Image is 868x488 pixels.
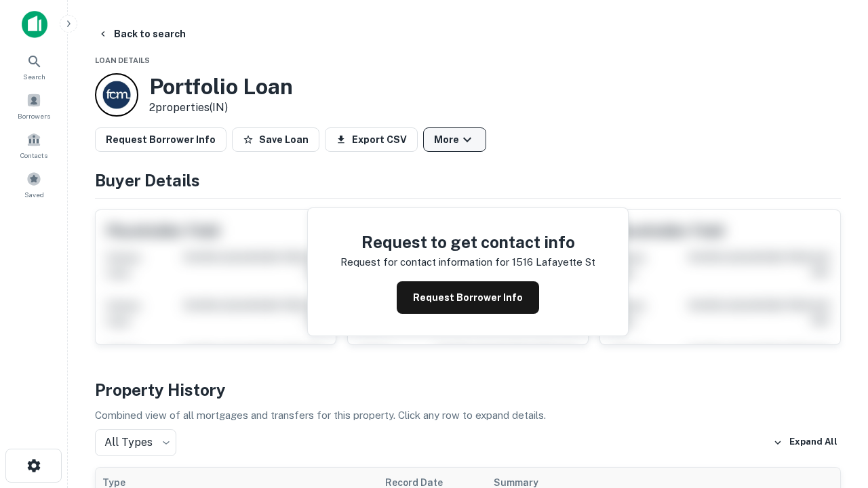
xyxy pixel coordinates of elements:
button: Request Borrower Info [397,281,539,314]
a: Borrowers [4,87,64,124]
span: Loan Details [95,56,150,64]
img: capitalize-icon.png [22,11,47,38]
a: Search [4,48,64,85]
h3: Portfolio Loan [149,74,293,100]
button: Expand All [770,432,841,453]
div: All Types [95,429,176,456]
a: Contacts [4,127,64,163]
span: Borrowers [18,110,50,121]
button: Save Loan [232,127,319,152]
button: Request Borrower Info [95,127,226,152]
p: 2 properties (IN) [149,100,293,116]
button: More [423,127,486,152]
button: Export CSV [325,127,418,152]
p: 1516 lafayette st [512,254,595,270]
span: Saved [24,189,44,200]
h4: Request to get contact info [340,230,595,254]
h4: Buyer Details [95,168,841,192]
h4: Property History [95,378,841,402]
iframe: Chat Widget [800,380,868,445]
span: Search [23,71,45,82]
button: Back to search [92,22,191,46]
span: Contacts [20,150,47,161]
p: Combined view of all mortgages and transfers for this property. Click any row to expand details. [95,407,841,424]
p: Request for contact information for [340,254,509,270]
a: Saved [4,166,64,203]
